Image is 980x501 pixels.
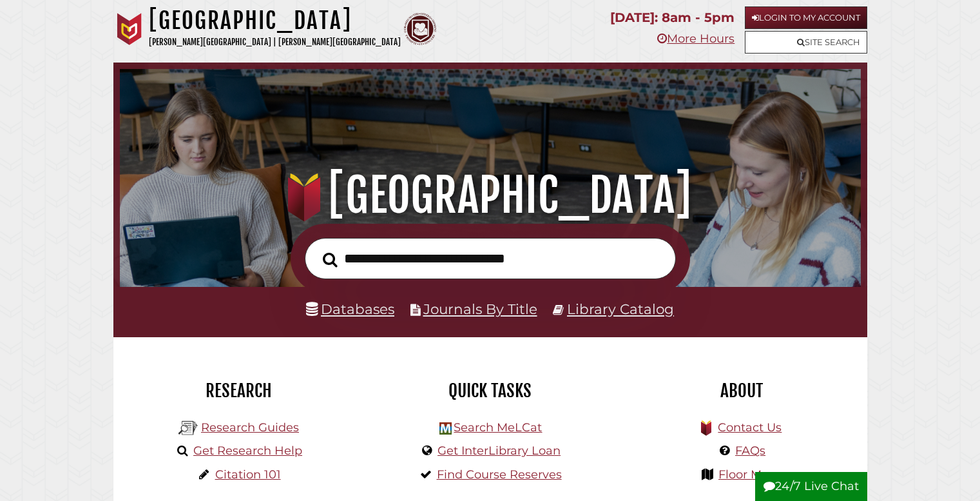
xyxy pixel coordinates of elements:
a: Login to My Account [745,6,867,29]
i: Search [323,251,338,267]
img: Calvin Theological Seminary [404,13,436,45]
p: [PERSON_NAME][GEOGRAPHIC_DATA] | [PERSON_NAME][GEOGRAPHIC_DATA] [149,35,401,50]
a: FAQs [735,444,765,458]
h2: Research [123,380,355,402]
a: Contact Us [718,420,782,435]
h1: [GEOGRAPHIC_DATA] [134,167,845,224]
img: Calvin University [113,13,146,45]
p: [DATE]: 8am - 5pm [610,6,735,29]
a: Site Search [745,31,867,54]
a: Get InterLibrary Loan [437,444,561,458]
a: Library Catalog [567,300,674,317]
img: Hekman Library Logo [439,422,452,435]
h2: Quick Tasks [374,380,606,402]
a: Floor Maps [718,467,782,482]
h2: About [626,380,858,402]
img: Hekman Library Logo [178,418,198,438]
a: Search MeLCat [454,420,542,435]
h1: [GEOGRAPHIC_DATA] [149,6,401,35]
a: Citation 101 [215,467,281,482]
a: Get Research Help [193,444,302,458]
a: Journals By Title [423,300,537,317]
a: Find Course Reserves [437,467,562,482]
a: Research Guides [201,420,299,435]
a: More Hours [657,32,735,46]
button: Search [316,248,344,271]
a: Databases [306,300,394,317]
